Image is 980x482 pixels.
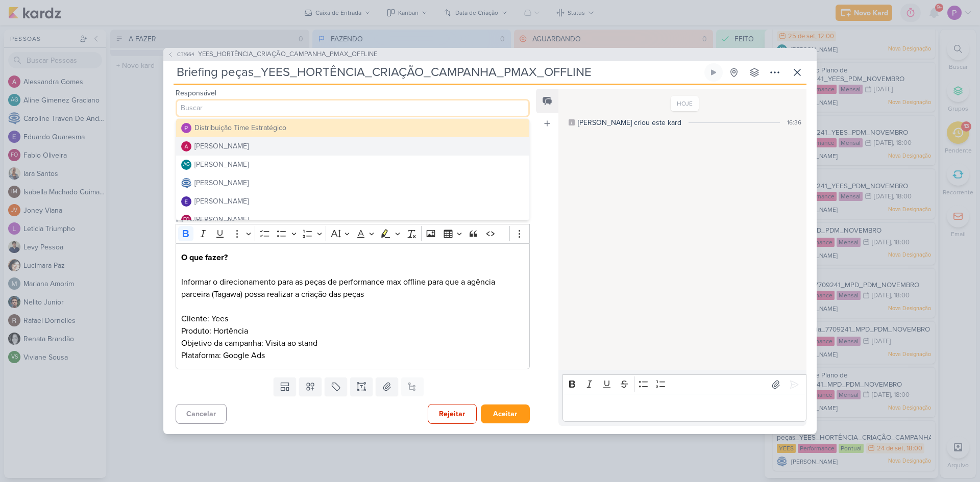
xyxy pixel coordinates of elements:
[194,159,249,170] div: [PERSON_NAME]
[181,251,524,362] p: Informar o direcionamento para as peças de performance max offline para que a agência parceira (T...
[176,119,529,137] button: Distribuição Time Estratégico
[787,118,801,127] div: 16:36
[194,177,249,188] div: [PERSON_NAME]
[194,196,249,207] div: [PERSON_NAME]
[176,404,227,424] button: Cancelar
[181,178,191,188] img: Caroline Traven De Andrade
[481,404,530,423] button: Aceitar
[181,215,191,225] div: Fabio Oliveira
[183,217,189,222] p: FO
[194,122,286,133] div: Distribuição Time Estratégico
[176,50,196,58] span: CT1664
[174,63,702,82] input: Kard Sem Título
[562,374,806,394] div: Editor toolbar
[428,404,477,424] button: Rejeitar
[176,99,530,117] input: Buscar
[176,137,529,156] button: [PERSON_NAME]
[181,160,191,170] div: Aline Gimenez Graciano
[181,123,191,133] img: Distribuição Time Estratégico
[198,49,377,60] span: YEES_HORTÊNCIA_CRIAÇÃO_CAMPANHA_PMAX_OFFLINE
[181,196,191,207] img: Eduardo Quaresma
[176,119,208,128] label: Prioridade
[176,224,530,244] div: Editor toolbar
[176,156,529,174] button: AG [PERSON_NAME]
[176,211,529,229] button: FO [PERSON_NAME]
[181,252,228,263] strong: O que fazer?
[167,49,377,60] button: CT1664 YEES_HORTÊNCIA_CRIAÇÃO_CAMPANHA_PMAX_OFFLINE
[194,141,249,151] div: [PERSON_NAME]
[176,174,529,192] button: [PERSON_NAME]
[578,117,681,128] div: [PERSON_NAME] criou este kard
[181,141,191,151] img: Alessandra Gomes
[176,89,216,97] label: Responsável
[194,214,249,225] div: [PERSON_NAME]
[709,68,718,77] div: Ligar relógio
[562,394,806,422] div: Editor editing area: main
[176,192,529,211] button: [PERSON_NAME]
[176,243,530,369] div: Editor editing area: main
[183,162,190,167] p: AG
